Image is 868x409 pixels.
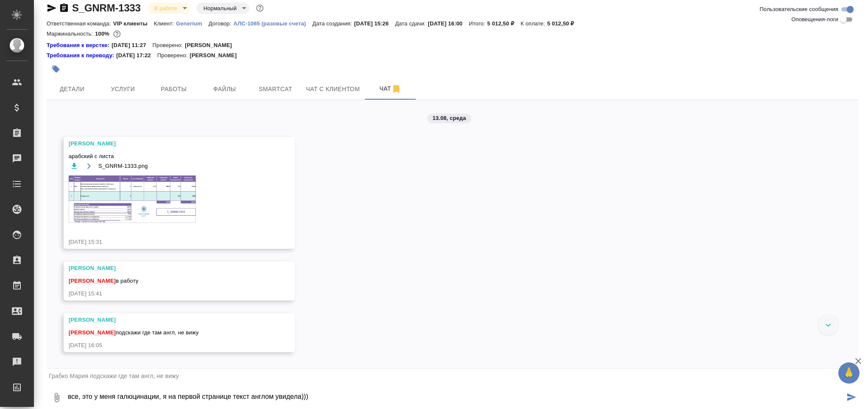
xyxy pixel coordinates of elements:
[52,84,92,95] span: Детали
[111,41,153,50] p: [DATE] 11:27
[547,20,581,27] p: 5 012,50 ₽
[147,3,190,14] div: В работе
[255,84,296,95] span: Smartcat
[520,20,547,27] p: К оплате:
[189,51,243,60] p: [PERSON_NAME]
[487,20,521,27] p: 5 012,50 ₽
[395,20,428,27] p: Дата сдачи:
[838,362,860,384] button: 🙏
[234,20,312,27] p: АЛС-1065 (разовые счета)
[69,316,265,324] div: [PERSON_NAME]
[59,3,69,13] button: Скопировать ссылку
[47,3,57,13] button: Скопировать ссылку для ЯМессенджера
[209,20,234,27] p: Договор:
[176,20,209,27] p: Generium
[69,329,199,336] span: подскажи где там англ, не вижу
[354,20,395,27] p: [DATE] 15:26
[254,3,265,14] button: Доп статусы указывают на важность/срочность заказа
[47,60,65,78] button: Добавить тэг
[428,20,469,27] p: [DATE] 16:00
[69,329,116,336] span: [PERSON_NAME]
[47,41,111,50] a: Требования к верстке:
[153,84,194,95] span: Работы
[72,2,141,14] a: S_GNRM-1333
[49,373,179,379] span: Грабко Мария подскажи где там англ, не вижу
[197,3,249,14] div: В работе
[69,278,116,284] span: [PERSON_NAME]
[69,238,265,246] div: [DATE] 15:31
[98,162,148,170] span: S_GNRM-1333.png
[69,175,196,223] img: S_GNRM-1333.png
[69,139,265,148] div: [PERSON_NAME]
[204,84,245,95] span: Файлы
[69,278,139,284] span: в работу
[157,51,190,60] p: Проверено:
[201,5,239,12] button: Нормальный
[103,84,143,95] span: Услуги
[312,20,354,27] p: Дата создания:
[185,41,238,50] p: [PERSON_NAME]
[154,20,176,27] p: Клиент:
[234,19,312,27] a: АЛС-1065 (разовые счета)
[69,152,265,161] span: арабский с листа
[176,19,209,27] a: Generium
[469,20,487,27] p: Итого:
[759,5,838,14] span: Пользовательские сообщения
[152,5,180,12] button: В работе
[69,289,265,298] div: [DATE] 15:41
[69,161,79,171] button: Скачать
[47,51,116,60] a: Требования к переводу:
[113,20,154,27] p: VIP клиенты
[69,341,265,350] div: [DATE] 16:05
[432,114,466,122] p: 13.08, среда
[95,31,111,37] p: 100%
[111,28,122,39] button: 0.00 RUB;
[791,15,838,24] span: Оповещения-логи
[116,51,157,60] p: [DATE] 17:22
[370,83,411,94] span: Чат
[842,364,856,382] span: 🙏
[69,264,265,273] div: [PERSON_NAME]
[306,84,360,95] span: Чат с клиентом
[47,20,113,27] p: Ответственная команда:
[47,51,116,60] div: Нажми, чтобы открыть папку с инструкцией
[153,41,185,50] p: Проверено:
[47,41,111,50] div: Нажми, чтобы открыть папку с инструкцией
[83,161,94,171] button: Открыть на драйве
[47,31,95,37] p: Маржинальность:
